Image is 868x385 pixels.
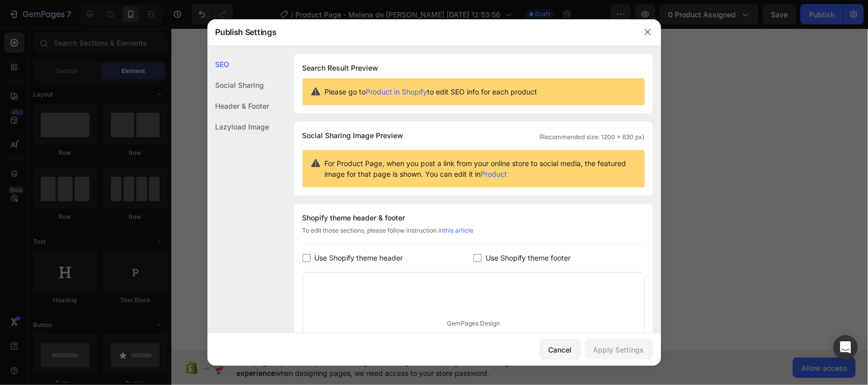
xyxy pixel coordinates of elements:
span: (Recommended size: 1200 x 630 px) [540,133,645,142]
button: Apply Settings [585,339,653,360]
div: Lazyload Image [207,116,270,137]
span: Use Shopify theme footer [486,252,571,264]
div: 41 [77,104,101,119]
a: this article [444,227,474,234]
a: Product [481,170,507,178]
p: Segundo [133,119,162,134]
div: Cancel [549,344,572,355]
span: Social Sharing Image Preview [303,130,404,142]
div: 24 [133,104,162,119]
div: Publish Settings [207,19,635,45]
div: To edit those sections, please follow instruction in [303,226,645,244]
div: 22 [29,104,45,119]
span: Use Shopify theme header [315,252,403,264]
span: iPhone 13 Mini ( 375 px) [51,5,119,15]
div: GemPages Design [303,273,644,375]
button: Cancel [540,339,581,360]
div: Shopify theme header & footer [303,212,645,224]
a: Product in Shopify [366,87,428,96]
div: Social Sharing [207,75,270,95]
span: Please go to to edit SEO info for each product [325,86,537,97]
span: For Product Page, when you post a link from your online store to social media, the featured image... [325,158,637,179]
p: Minuto [77,119,101,134]
div: Apply Settings [593,344,644,355]
div: Open Intercom Messenger [833,335,858,360]
div: Drop element here [75,177,129,185]
div: SEO [207,54,270,75]
h1: Search Result Preview [303,62,645,74]
p: Hora [29,119,45,134]
div: Header & Footer [207,95,270,116]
